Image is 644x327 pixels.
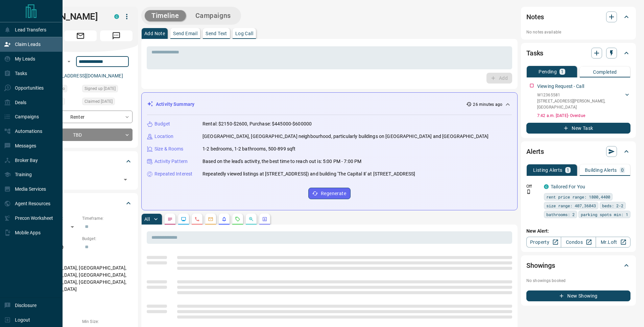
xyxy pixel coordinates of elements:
div: W12365581[STREET_ADDRESS][PERSON_NAME],[GEOGRAPHIC_DATA] [537,91,630,112]
p: No notes available [526,29,630,35]
button: New Task [526,123,630,134]
p: Pending [539,69,557,74]
p: Building Alerts [585,168,617,172]
a: Condos [561,237,596,248]
button: Open [65,57,73,66]
span: rent price range: 1800,4400 [546,193,610,200]
p: Add Note [144,31,165,36]
p: Based on the lead's activity, the best time to reach out is: 5:00 PM - 7:00 PM [202,158,361,165]
p: 1 [567,168,569,172]
p: 26 minutes ago [473,101,502,108]
div: Criteria [28,195,133,211]
p: Viewing Request - Call [537,83,584,90]
div: Fri Aug 29 2025 [82,85,133,94]
div: Notes [526,9,630,25]
p: [GEOGRAPHIC_DATA], [GEOGRAPHIC_DATA] neighbourhood, particularly buildings on [GEOGRAPHIC_DATA] a... [202,133,488,140]
span: Signed up [DATE] [85,85,116,92]
span: parking spots min: 1 [581,211,628,218]
p: Off [526,183,540,189]
p: Activity Summary [156,101,194,108]
p: Budget [154,120,170,127]
svg: Agent Actions [262,216,267,222]
p: Completed [593,70,617,74]
p: Rental: $2150-$2600, Purchase: $445000-$600000 [202,120,312,127]
div: Activity Summary26 minutes ago [147,98,512,111]
p: 0 [621,168,624,172]
button: Regenerate [308,188,351,199]
button: Open [121,175,130,184]
svg: Notes [167,216,173,222]
div: condos.ca [544,184,549,189]
div: condos.ca [114,14,119,19]
button: Timeline [145,10,186,21]
p: Log Call [235,31,253,36]
svg: Lead Browsing Activity [181,216,186,222]
h2: Showings [526,260,555,271]
svg: Requests [235,216,240,222]
div: TBD [28,129,133,141]
p: Repeatedly viewed listings at [STREET_ADDRESS]) and building 'The Capital Ⅱ' at [STREET_ADDRESS] [202,170,415,178]
a: [EMAIL_ADDRESS][DOMAIN_NAME] [47,73,123,78]
a: Tailored For You [551,184,585,189]
p: 1 [561,69,564,74]
div: Renter [28,111,133,123]
p: Areas Searched: [28,256,133,262]
svg: Listing Alerts [221,216,227,222]
span: beds: 2-2 [602,202,623,209]
p: Repeated Interest [154,170,192,178]
h1: [PERSON_NAME] [28,11,104,22]
p: Size & Rooms [154,145,184,153]
p: [GEOGRAPHIC_DATA], [GEOGRAPHIC_DATA], [GEOGRAPHIC_DATA], [GEOGRAPHIC_DATA], [GEOGRAPHIC_DATA], [G... [28,262,133,295]
p: Min Size: [82,319,133,325]
a: Mr.Loft [596,237,630,248]
p: Listing Alerts [533,168,563,172]
svg: Emails [208,216,213,222]
a: Property [526,237,561,248]
p: W12365581 [537,92,624,98]
svg: Opportunities [248,216,254,222]
div: Showings [526,257,630,274]
p: Budget: [82,236,133,242]
button: Campaigns [189,10,238,21]
h2: Notes [526,11,544,22]
p: Send Text [206,31,227,36]
p: Send Email [173,31,197,36]
p: No showings booked [526,278,630,284]
div: Tasks [526,45,630,61]
p: Activity Pattern [154,158,188,165]
span: bathrooms: 2 [546,211,575,218]
p: 1-2 bedrooms, 1-2 bathrooms, 500-899 sqft [202,145,295,153]
div: Alerts [526,143,630,160]
span: size range: 407,36043 [546,202,596,209]
svg: Push Notification Only [526,189,531,194]
p: Location [154,133,173,140]
p: All [144,217,150,221]
h2: Tasks [526,48,543,59]
div: Fri Aug 29 2025 [82,98,133,107]
p: [STREET_ADDRESS][PERSON_NAME] , [GEOGRAPHIC_DATA] [537,98,624,110]
span: Claimed [DATE] [85,98,113,105]
p: 7:42 a.m. [DATE] - Overdue [537,113,630,119]
span: Message [100,30,133,41]
svg: Calls [194,216,200,222]
button: New Showing [526,290,630,301]
span: Email [64,30,97,41]
p: New Alert: [526,228,630,235]
h2: Alerts [526,146,544,157]
div: Tags [28,153,133,169]
p: Timeframe: [82,215,133,221]
p: Motivation: [28,298,133,304]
